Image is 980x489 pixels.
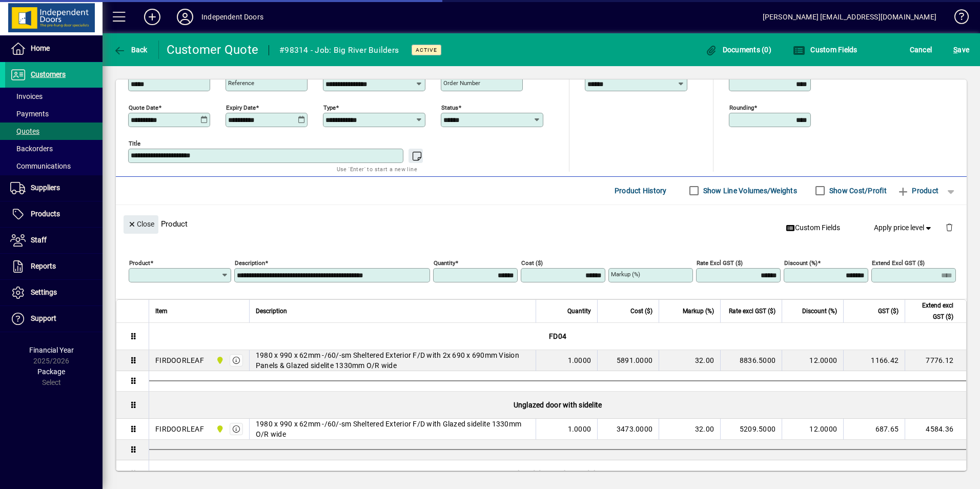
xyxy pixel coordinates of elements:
[5,88,103,105] a: Invoices
[911,300,953,322] span: Extend excl GST ($)
[149,392,966,418] div: Unglazed door with sidelite
[782,350,843,371] td: 12.0000
[568,355,591,365] span: 1.0000
[727,424,775,434] div: 5209.5000
[31,236,47,244] span: Staff
[5,175,103,201] a: Suppliers
[31,44,50,52] span: Home
[103,40,159,59] app-page-header-button: Back
[597,350,659,371] td: 5891.0000
[443,79,480,87] mat-label: Order number
[953,42,969,58] span: ave
[802,305,837,317] span: Discount (%)
[843,419,905,440] td: 687.65
[167,42,259,58] div: Customer Quote
[279,42,399,58] div: #98314 - Job: Big River Builders
[213,355,225,366] span: Timaru
[155,355,204,365] div: FIRDOORLEAF
[169,8,201,26] button: Profile
[874,222,933,233] span: Apply price level
[705,46,771,54] span: Documents (0)
[31,314,56,322] span: Support
[256,350,529,371] span: 1980 x 990 x 62mm -/60/-sm Sheltered Exterior F/D with 2x 690 x 690mm Vision Panels & Glazed side...
[951,40,972,59] button: Save
[910,42,932,58] span: Cancel
[121,219,161,228] app-page-header-button: Close
[37,368,65,376] span: Package
[907,40,935,59] button: Cancel
[5,140,103,157] a: Backorders
[113,46,148,54] span: Back
[611,271,640,278] mat-label: Markup (%)
[226,104,256,111] mat-label: Expiry date
[149,323,966,350] div: FD04
[827,186,887,196] label: Show Cost/Profit
[5,157,103,175] a: Communications
[5,306,103,332] a: Support
[111,40,150,59] button: Back
[937,222,962,232] app-page-header-button: Delete
[10,92,43,100] span: Invoices
[630,305,652,317] span: Cost ($)
[136,8,169,26] button: Add
[434,259,455,266] mat-label: Quantity
[521,259,543,266] mat-label: Cost ($)
[793,46,857,54] span: Custom Fields
[905,419,966,440] td: 4584.36
[659,350,720,371] td: 32.00
[149,460,966,487] div: Glazed door with no sidelite
[610,181,671,200] button: Product History
[5,280,103,305] a: Settings
[568,424,591,434] span: 1.0000
[878,305,899,317] span: GST ($)
[228,79,254,87] mat-label: Reference
[235,259,265,266] mat-label: Description
[31,210,60,218] span: Products
[763,9,936,25] div: [PERSON_NAME] [EMAIL_ADDRESS][DOMAIN_NAME]
[10,145,53,153] span: Backorders
[953,46,957,54] span: S
[128,216,154,233] span: Close
[892,181,944,200] button: Product
[5,254,103,279] a: Reports
[786,222,840,233] span: Custom Fields
[124,215,158,234] button: Close
[5,123,103,140] a: Quotes
[10,127,39,135] span: Quotes
[897,182,938,199] span: Product
[782,419,843,440] td: 12.0000
[31,184,60,192] span: Suppliers
[729,305,775,317] span: Rate excl GST ($)
[782,218,844,237] button: Custom Fields
[29,346,74,354] span: Financial Year
[337,163,417,175] mat-hint: Use 'Enter' to start a new line
[155,305,168,317] span: Item
[441,104,458,111] mat-label: Status
[937,215,962,240] button: Delete
[31,70,66,78] span: Customers
[727,355,775,365] div: 8836.5000
[870,218,937,237] button: Apply price level
[5,105,103,123] a: Payments
[31,262,56,270] span: Reports
[701,186,797,196] label: Show Line Volumes/Weights
[597,419,659,440] td: 3473.0000
[872,259,925,266] mat-label: Extend excl GST ($)
[5,36,103,62] a: Home
[615,182,667,199] span: Product History
[323,104,336,111] mat-label: Type
[116,205,967,242] div: Product
[213,423,225,435] span: Timaru
[5,228,103,253] a: Staff
[729,104,754,111] mat-label: Rounding
[702,40,774,59] button: Documents (0)
[10,162,71,170] span: Communications
[567,305,591,317] span: Quantity
[905,350,966,371] td: 7776.12
[256,305,287,317] span: Description
[31,288,57,296] span: Settings
[784,259,818,266] mat-label: Discount (%)
[843,350,905,371] td: 1166.42
[129,104,158,111] mat-label: Quote date
[683,305,714,317] span: Markup (%)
